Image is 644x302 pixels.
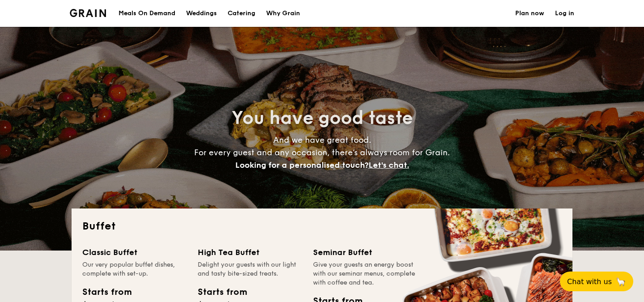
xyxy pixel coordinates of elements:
div: Our very popular buffet dishes, complete with set-up. [82,260,187,278]
div: Starts from [82,285,131,299]
div: Classic Buffet [82,246,187,259]
div: Seminar Buffet [313,246,418,259]
img: Grain [70,9,106,17]
div: Starts from [198,285,246,299]
span: 🦙 [615,276,626,287]
div: Delight your guests with our light and tasty bite-sized treats. [198,260,302,278]
button: Chat with us🦙 [560,272,633,291]
h2: Buffet [82,219,562,234]
div: Give your guests an energy boost with our seminar menus, complete with coffee and tea. [313,260,418,287]
a: Logotype [70,9,106,17]
span: Let's chat. [369,160,409,170]
span: Chat with us [567,277,612,286]
div: High Tea Buffet [198,246,302,259]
